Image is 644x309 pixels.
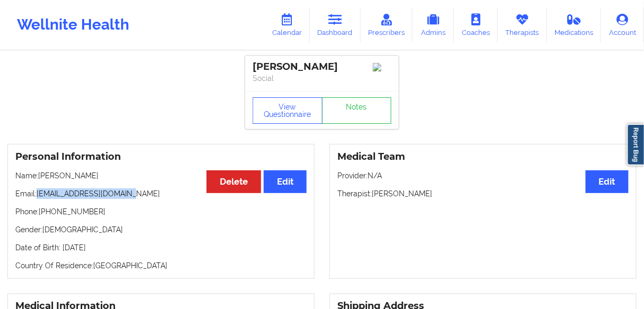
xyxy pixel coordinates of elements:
[413,7,454,42] a: Admins
[337,151,629,163] h3: Medical Team
[15,242,307,253] p: Date of Birth: [DATE]
[310,7,361,42] a: Dashboard
[337,188,629,199] p: Therapist: [PERSON_NAME]
[586,170,629,193] button: Edit
[264,170,307,193] button: Edit
[253,61,391,73] div: [PERSON_NAME]
[498,7,547,42] a: Therapists
[15,151,307,163] h3: Personal Information
[253,73,391,84] p: Social
[15,188,307,199] p: Email: [EMAIL_ADDRESS][DOMAIN_NAME]
[264,7,310,42] a: Calendar
[15,206,307,217] p: Phone: [PHONE_NUMBER]
[322,97,392,124] a: Notes
[547,7,602,42] a: Medications
[601,7,644,42] a: Account
[253,97,323,124] button: View Questionnaire
[15,170,307,181] p: Name: [PERSON_NAME]
[361,7,413,42] a: Prescribers
[337,170,629,181] p: Provider: N/A
[15,224,307,235] p: Gender: [DEMOGRAPHIC_DATA]
[373,63,391,71] img: Image%2Fplaceholer-image.png
[207,170,261,193] button: Delete
[454,7,498,42] a: Coaches
[627,124,644,166] a: Report Bug
[15,260,307,271] p: Country Of Residence: [GEOGRAPHIC_DATA]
